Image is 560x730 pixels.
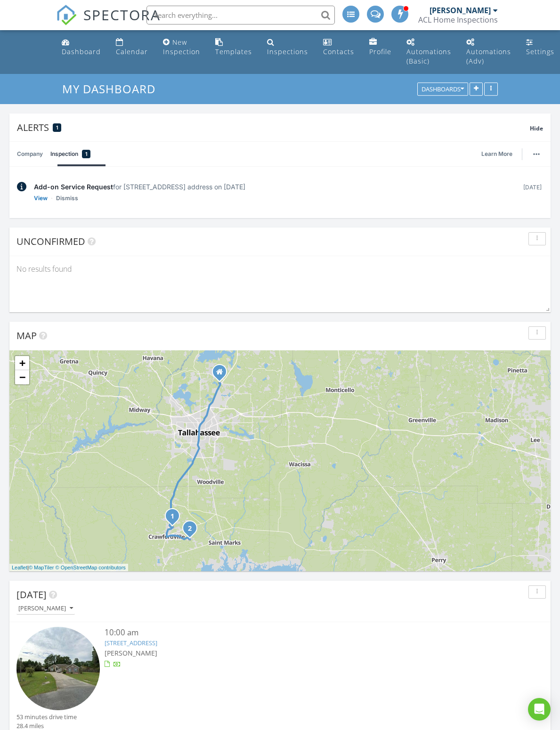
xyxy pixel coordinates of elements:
[16,713,77,722] div: 53 minutes drive time
[50,142,90,166] a: Inspection
[16,602,75,615] button: [PERSON_NAME]
[190,528,195,534] div: 27 Menomini St,, Crawfordville,, FL 32327
[430,6,491,15] div: [PERSON_NAME]
[188,526,192,532] i: 2
[211,34,256,61] a: Templates
[105,627,500,639] div: 10:00 am
[172,516,178,521] div: 2 Magpie Trail, Crawfordville, FL 32327
[85,149,88,159] span: 1
[16,235,85,248] span: Unconfirmed
[62,47,101,56] div: Dashboard
[481,149,518,159] a: Learn More
[170,513,174,520] i: 1
[528,698,551,721] div: Open Intercom Messenger
[522,182,543,203] div: [DATE]
[15,356,29,370] a: Zoom in
[267,47,308,56] div: Inspections
[463,34,515,70] a: Automations (Advanced)
[15,370,29,384] a: Zoom out
[406,47,451,65] div: Automations (Basic)
[219,372,225,377] div: 3425 Bannerman Rd, STE 105-110, Tallahassee Florida 32312
[533,153,540,155] img: ellipsis-632cfdd7c38ec3a7d453.svg
[17,182,26,192] img: info-2c025b9f2229fc06645a.svg
[56,124,58,131] span: 1
[56,5,77,25] img: The Best Home Inspection Software - Spectora
[116,47,148,56] div: Calendar
[466,47,511,65] div: Automations (Adv)
[17,142,43,166] a: Company
[530,124,543,132] span: Hide
[163,38,200,56] div: New Inspection
[16,588,47,601] span: [DATE]
[9,564,128,572] div: |
[422,86,464,93] div: Dashboards
[365,34,395,61] a: Company Profile
[9,256,551,282] div: No results found
[369,47,391,56] div: Profile
[522,34,558,61] a: Settings
[159,34,204,61] a: New Inspection
[56,565,126,570] a: © OpenStreetMap contributors
[403,34,455,70] a: Automations (Basic)
[12,565,27,570] a: Leaflet
[17,121,530,134] div: Alerts
[58,34,105,61] a: Dashboard
[56,194,78,203] a: Dismiss
[146,6,335,24] input: Search everything...
[105,639,157,647] a: [STREET_ADDRESS]
[29,565,54,570] a: © MapTiler
[105,649,157,657] span: [PERSON_NAME]
[526,47,554,56] div: Settings
[83,5,161,24] span: SPECTORA
[263,34,312,61] a: Inspections
[323,47,354,56] div: Contacts
[215,47,252,56] div: Templates
[56,13,161,32] a: SPECTORA
[319,34,358,61] a: Contacts
[16,329,37,342] span: Map
[62,81,163,97] a: My Dashboard
[34,194,48,203] a: View
[418,15,498,24] div: ACL Home Inspections
[112,34,152,61] a: Calendar
[417,83,468,96] button: Dashboards
[18,605,73,612] div: [PERSON_NAME]
[34,182,514,192] div: for [STREET_ADDRESS] address on [DATE]
[34,183,113,191] span: Add-on Service Request
[16,627,100,710] img: streetview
